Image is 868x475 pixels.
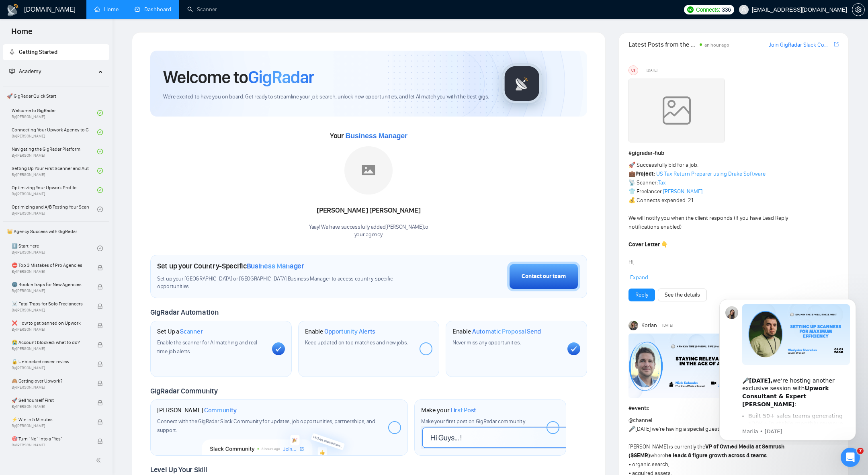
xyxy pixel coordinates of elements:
[12,300,89,308] span: ☠️ Fatal Traps for Solo Freelancers
[97,149,103,154] span: check-circle
[628,417,652,424] span: @channel
[12,338,89,346] span: 😭 Account blocked: what to do?
[656,170,766,177] a: US Tax Return Preparer using Drake Software
[12,123,97,141] a: Connecting Your Upwork Agency to GigRadarBy[PERSON_NAME]
[507,262,580,291] button: Contact our team
[157,328,203,336] h1: Set Up a
[97,342,103,348] span: lock
[187,6,217,13] a: searchScanner
[665,291,700,299] a: See the details
[163,93,489,101] span: We're excited to have you on board. Get ready to streamline your job search, unlock new opportuni...
[662,322,673,329] span: [DATE]
[452,328,541,336] h1: Enable
[324,328,375,336] span: Opportunity Alerts
[12,261,89,269] span: ⛔ Top 3 Mistakes of Pro Agencies
[12,280,89,289] span: 🌚 Rookie Traps for New Agencies
[150,465,207,474] span: Level Up Your Skill
[97,246,103,251] span: check-circle
[12,143,97,160] a: Navigating the GigRadar PlatformBy[PERSON_NAME]
[12,396,89,404] span: 🚀 Sell Yourself First
[663,188,702,195] a: [PERSON_NAME]
[421,418,526,425] span: Make your first post on GigRadar community.
[502,63,542,104] img: gigradar-logo.png
[19,49,57,55] span: Getting Started
[687,6,694,13] img: upwork-logo.png
[741,7,747,12] span: user
[696,5,720,14] span: Connects:
[309,231,428,239] p: your agency .
[628,443,784,459] strong: VP of Owned Media at Semrush ($SEMR)
[12,385,89,390] span: By [PERSON_NAME]
[12,269,89,274] span: By [PERSON_NAME]
[157,275,411,291] span: Set up your [GEOGRAPHIC_DATA] or [GEOGRAPHIC_DATA] Business Manager to access country-specific op...
[841,448,860,467] iframe: Intercom live chat
[12,366,89,371] span: By [PERSON_NAME]
[647,67,657,74] span: [DATE]
[628,289,655,301] button: Reply
[658,179,666,186] a: Tax
[97,400,103,405] span: lock
[97,381,103,386] span: lock
[641,321,657,330] span: Korlan
[305,339,408,346] span: Keep updated on top matches and new jobs.
[452,339,521,346] span: Never miss any opportunities.
[665,452,767,459] strong: he leads 8 figure growth across 4 teams
[9,49,15,55] span: rocket
[5,26,39,43] span: Home
[345,132,407,140] span: Business Manager
[12,435,89,443] span: 🎯 Turn “No” into a “Yes”
[247,262,304,270] span: Business Manager
[12,327,89,332] span: By [PERSON_NAME]
[12,377,89,385] span: 🙈 Getting over Upwork?
[305,328,376,336] h1: Enable
[12,181,97,199] a: Optimizing Your Upwork ProfileBy[PERSON_NAME]
[180,328,203,336] span: Scanner
[344,146,393,195] img: placeholder.png
[12,358,89,366] span: 🔓 Unblocked cases: review
[635,170,655,177] strong: Project:
[629,66,638,75] div: US
[9,68,15,74] span: fund-projection-screen
[97,110,103,116] span: check-circle
[97,361,103,367] span: lock
[97,323,103,328] span: lock
[97,187,103,193] span: check-circle
[450,406,476,414] span: First Post
[12,346,89,351] span: By [PERSON_NAME]
[852,6,865,13] a: setting
[12,201,97,218] a: Optimizing and A/B Testing Your Scanner for Better ResultsBy[PERSON_NAME]
[163,66,314,88] h1: Welcome to
[635,291,648,299] a: Reply
[19,68,41,75] span: Academy
[421,406,476,414] h1: Make your
[834,41,839,48] a: export
[97,129,103,135] span: check-circle
[628,404,839,413] h1: # events
[309,223,428,239] div: Yaay! We have successfully added [PERSON_NAME] to
[157,406,237,414] h1: [PERSON_NAME]
[12,104,97,122] a: Welcome to GigRadarBy[PERSON_NAME]
[12,240,97,257] a: 1️⃣ Start HereBy[PERSON_NAME]
[97,438,103,444] span: lock
[658,289,707,301] button: See the details
[309,204,428,217] div: [PERSON_NAME] [PERSON_NAME]
[628,39,697,49] span: Latest Posts from the GigRadar Community
[12,416,89,424] span: ⚡ Win in 5 Minutes
[722,5,731,14] span: 336
[12,289,89,293] span: By [PERSON_NAME]
[6,4,19,16] img: logo
[97,284,103,290] span: lock
[4,88,108,104] span: 🚀 GigRadar Quick Start
[628,78,725,143] img: weqQh+iSagEgQAAAABJRU5ErkJggg==
[4,223,108,240] span: 👑 Agency Success with GigRadar
[628,321,638,330] img: Korlan
[472,328,541,336] span: Automatic Proposal Send
[12,308,89,313] span: By [PERSON_NAME]
[9,68,41,75] span: Academy
[97,303,103,309] span: lock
